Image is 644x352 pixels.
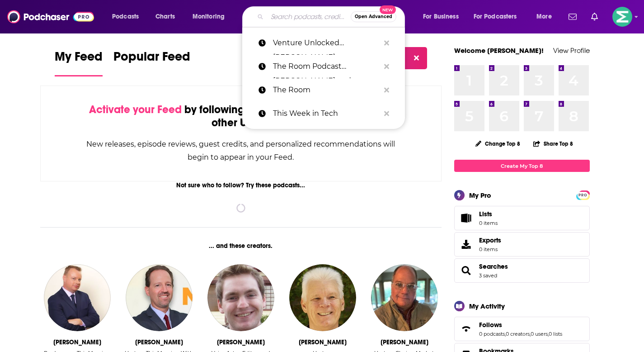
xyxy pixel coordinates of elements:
[454,160,590,172] a: Create My Top 8
[479,321,562,329] a: Follows
[578,191,588,198] a: PRO
[86,103,396,129] div: by following Podcasts, Creators, Lists, and other Users!
[135,338,183,346] div: Gordon Deal
[371,264,438,331] img: Todd Gleason
[457,212,475,224] span: Lists
[273,31,380,55] p: Venture Unlocked Samir Kaji
[89,103,182,116] span: Activate your Feed
[531,331,548,337] a: 0 users
[505,331,506,337] span: ,
[479,331,505,337] a: 0 podcasts
[530,10,563,24] button: open menu
[553,46,590,55] a: View Profile
[454,258,590,283] span: Searches
[193,10,225,23] span: Monitoring
[380,5,396,14] span: New
[207,264,274,331] img: Daniel Cuneo
[53,338,101,346] div: Mike Gavin
[536,10,552,23] span: More
[186,10,236,24] button: open menu
[423,10,459,23] span: For Business
[289,264,356,331] img: Sam Allen
[44,264,111,331] img: Mike Gavin
[457,264,475,277] a: Searches
[126,264,193,331] img: Gordon Deal
[533,135,573,152] button: Share Top 8
[468,10,530,24] button: open menu
[355,14,392,19] span: Open Advanced
[267,10,351,24] input: Search podcasts, credits, & more...
[242,102,405,125] a: This Week in Tech
[457,323,475,335] a: Follows
[474,10,517,23] span: For Podcasters
[479,321,502,329] span: Follows
[548,331,549,337] span: ,
[457,238,475,251] span: Exports
[479,246,501,252] span: 0 items
[273,78,380,102] p: The Room
[106,10,150,24] button: open menu
[530,331,531,337] span: ,
[479,210,498,218] span: Lists
[155,10,175,23] span: Charts
[479,220,498,226] span: 0 items
[454,317,590,341] span: Follows
[479,262,508,271] a: Searches
[417,10,470,24] button: open menu
[612,7,632,27] img: User Profile
[112,10,139,23] span: Podcasts
[40,242,442,250] div: ... and these creators.
[86,138,396,164] div: New releases, episode reviews, guest credits, and personalized recommendations will begin to appe...
[273,55,380,78] p: The Room Podcast Madison McIlwain and Claudia Laurie
[454,46,544,55] a: Welcome [PERSON_NAME]!
[470,138,526,149] button: Change Top 8
[55,49,103,70] span: My Feed
[273,102,380,125] p: This Week in Tech
[113,49,190,76] a: Popular Feed
[506,331,530,337] a: 0 creators
[381,338,428,346] div: Todd Gleason
[469,191,491,200] div: My Pro
[479,272,497,279] a: 3 saved
[351,11,396,22] button: Open AdvancedNew
[469,302,505,310] div: My Activity
[565,9,580,24] a: Show notifications dropdown
[40,181,442,189] div: Not sure who to follow? Try these podcasts...
[242,31,405,55] a: Venture Unlocked [PERSON_NAME]
[479,210,492,218] span: Lists
[479,236,501,244] span: Exports
[588,9,602,24] a: Show notifications dropdown
[150,10,180,24] a: Charts
[242,55,405,78] a: The Room Podcast [PERSON_NAME] and [PERSON_NAME]
[7,8,94,25] img: Podchaser - Follow, Share and Rate Podcasts
[242,78,405,102] a: The Room
[299,338,347,346] div: Sam Allen
[612,7,632,27] span: Logged in as LKassela
[549,331,562,337] a: 0 lists
[612,7,632,27] button: Show profile menu
[55,49,103,76] a: My Feed
[578,192,588,199] span: PRO
[217,338,265,346] div: Daniel Cuneo
[454,232,590,257] a: Exports
[454,206,590,230] a: Lists
[251,6,414,27] div: Search podcasts, credits, & more...
[113,49,190,70] span: Popular Feed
